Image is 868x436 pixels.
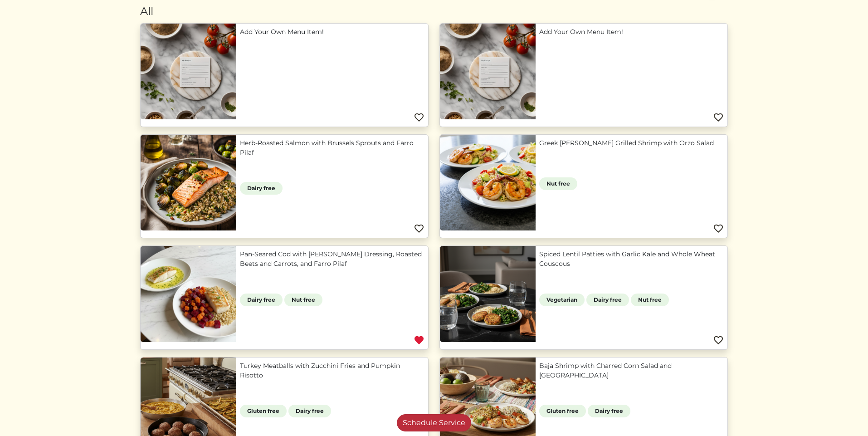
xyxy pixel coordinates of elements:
a: Add Your Own Menu Item! [539,27,724,37]
a: Spiced Lentil Patties with Garlic Kale and Whole Wheat Couscous [539,250,724,269]
img: Favorite menu item [414,335,424,346]
a: Turkey Meatballs with Zucchini Fries and Pumpkin Risotto [240,361,424,380]
img: Favorite menu item [713,112,724,123]
div: All [140,3,728,20]
img: Favorite menu item [414,112,424,123]
a: Add Your Own Menu Item! [240,27,424,37]
a: Schedule Service [397,414,471,431]
a: Pan-Seared Cod with [PERSON_NAME] Dressing, Roasted Beets and Carrots, and Farro Pilaf [240,250,424,269]
a: Baja Shrimp with Charred Corn Salad and [GEOGRAPHIC_DATA] [539,361,724,380]
img: Favorite menu item [414,223,424,234]
a: Herb-Roasted Salmon with Brussels Sprouts and Farro Pilaf [240,138,424,157]
img: Favorite menu item [713,335,724,346]
img: Favorite menu item [713,223,724,234]
a: Greek [PERSON_NAME] Grilled Shrimp with Orzo Salad [539,138,724,148]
